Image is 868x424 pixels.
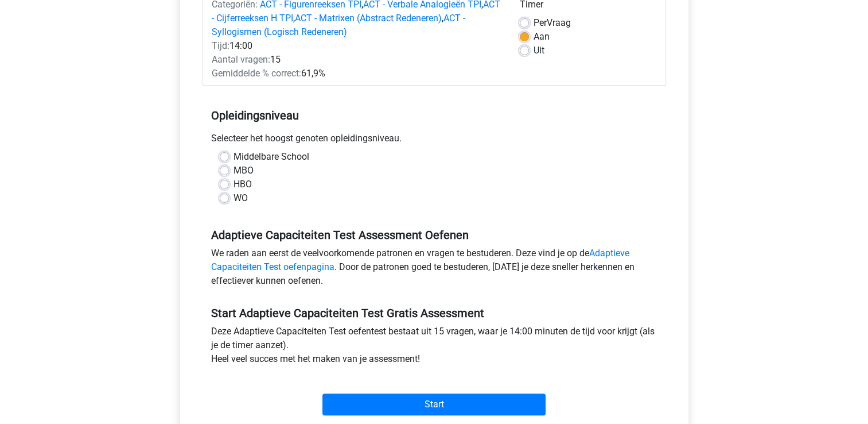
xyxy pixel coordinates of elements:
[534,17,547,28] span: Per
[212,13,465,37] a: ACT - Syllogismen (Logisch Redeneren)
[534,44,544,57] label: Uit
[203,246,666,292] div: We raden aan eerst de veelvoorkomende patronen en vragen te bestuderen. Deze vind je op de . Door...
[212,54,270,65] span: Aantal vragen:
[203,39,511,53] div: 14:00
[203,132,666,150] div: Selecteer het hoogst genoten opleidingsniveau.
[203,67,511,80] div: 61,9%
[233,164,254,178] label: MBO
[534,30,550,44] label: Aan
[295,13,442,24] a: ACT - Matrixen (Abstract Redeneren)
[211,228,657,242] h5: Adaptieve Capaciteiten Test Assessment Oefenen
[203,53,511,67] div: 15
[212,68,301,79] span: Gemiddelde % correct:
[233,178,252,191] label: HBO
[212,40,229,51] span: Tijd:
[322,394,546,415] input: Start
[211,104,657,127] h5: Opleidingsniveau
[534,16,571,30] label: Vraag
[233,191,248,205] label: WO
[211,306,657,320] h5: Start Adaptieve Capaciteiten Test Gratis Assessment
[203,325,666,371] div: Deze Adaptieve Capaciteiten Test oefentest bestaat uit 15 vragen, waar je 14:00 minuten de tijd v...
[233,150,309,164] label: Middelbare School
